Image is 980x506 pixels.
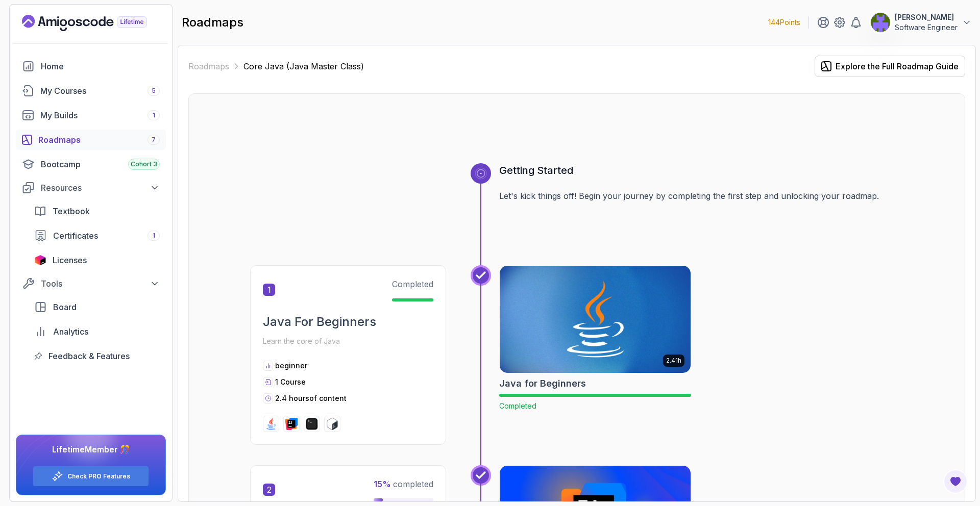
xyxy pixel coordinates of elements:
img: user profile image [871,13,890,32]
h2: roadmaps [182,14,243,31]
button: Open Feedback Button [943,469,968,494]
span: 1 Course [275,377,306,386]
div: My Builds [40,109,160,121]
span: Completed [392,279,433,289]
div: Tools [41,277,160,290]
div: Roadmaps [38,134,160,146]
a: home [16,56,166,77]
span: 7 [152,136,156,144]
p: 144 Points [768,17,800,28]
h2: Java For Beginners [263,314,433,330]
a: board [28,297,166,317]
a: Check PRO Features [67,472,130,480]
a: bootcamp [16,154,166,174]
span: Feedback & Features [48,350,130,362]
img: jetbrains icon [34,255,46,265]
a: feedback [28,346,166,366]
a: courses [16,81,166,101]
button: Check PRO Features [33,466,149,487]
a: Roadmaps [188,60,229,72]
a: textbook [28,201,166,221]
button: user profile image[PERSON_NAME]Software Engineer [870,12,972,33]
div: Explore the Full Roadmap Guide [836,60,959,72]
p: [PERSON_NAME] [895,12,958,22]
p: 2.41h [666,357,681,365]
span: Textbook [53,205,90,217]
img: java logo [265,418,277,430]
span: Analytics [53,325,88,338]
a: analytics [28,321,166,342]
span: Cohort 3 [131,160,157,168]
div: Bootcamp [41,158,160,170]
div: Resources [41,182,160,194]
span: 1 [263,284,275,296]
p: beginner [275,361,307,371]
a: roadmaps [16,130,166,150]
button: Resources [16,179,166,197]
button: Explore the Full Roadmap Guide [815,56,965,77]
a: certificates [28,225,166,246]
a: Landing page [22,15,170,31]
p: Learn the core of Java [263,334,433,348]
a: builds [16,105,166,125]
span: completed [374,479,433,489]
span: 15 % [374,479,391,489]
span: Board [53,301,77,313]
a: licenses [28,250,166,270]
span: Completed [499,401,536,410]
span: 2 [263,484,275,496]
span: 5 [152,87,156,95]
p: 2.4 hours of content [275,393,347,403]
div: My Courses [40,85,160,97]
h3: Getting Started [499,163,903,178]
span: 1 [153,111,155,119]
img: terminal logo [306,418,318,430]
button: Tools [16,274,166,293]
a: Java for Beginners card2.41hJava for BeginnersCompleted [499,265,691,411]
h2: Java for Beginners [499,376,586,391]
img: intellij logo [285,418,298,430]
p: Software Engineer [895,22,958,33]
span: Certificates [53,230,98,242]
img: Java for Beginners card [500,266,691,373]
p: Core Java (Java Master Class) [243,60,364,72]
div: Home [41,60,160,72]
span: 1 [153,232,155,240]
img: bash logo [326,418,338,430]
span: Licenses [53,254,87,266]
p: Let's kick things off! Begin your journey by completing the first step and unlocking your roadmap. [499,190,903,202]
